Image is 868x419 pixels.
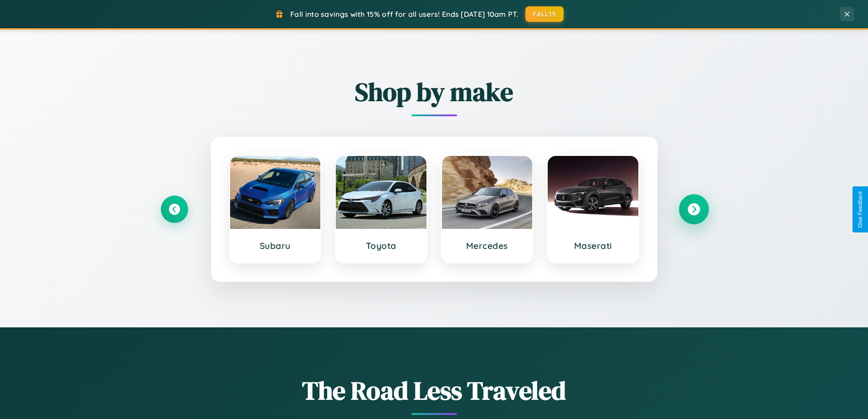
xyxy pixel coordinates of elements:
[451,240,524,251] h3: Mercedes
[239,240,312,251] h3: Subaru
[345,240,417,251] h3: Toyota
[525,6,564,22] button: FALL15
[161,74,708,109] h2: Shop by make
[161,373,708,408] h1: The Road Less Traveled
[557,240,629,251] h3: Maserati
[290,10,519,19] span: Fall into savings with 15% off for all users! Ends [DATE] 10am PT.
[857,191,863,228] div: Give Feedback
